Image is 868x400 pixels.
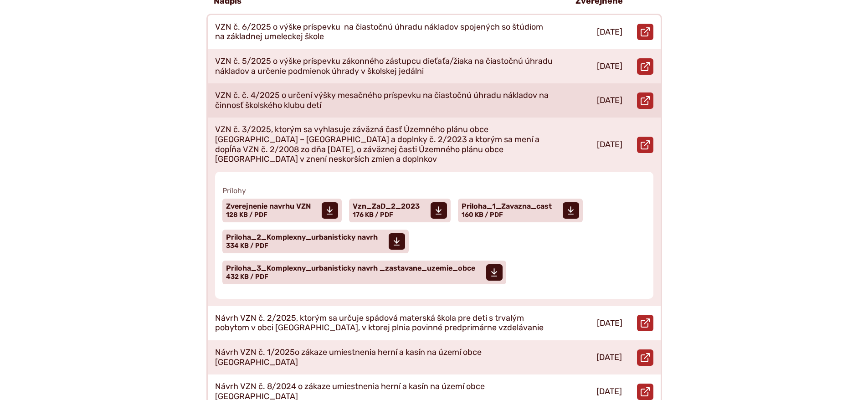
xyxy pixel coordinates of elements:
[215,313,554,333] p: Návrh VZN č. 2/2025, ktorým sa určuje spádová materská škola pre deti s trvalým pobytom v obci [G...
[215,91,554,110] p: VZN č. č. 4/2025 o určení výšky mesačného príspevku na čiastočnú úhradu nákladov na činnosť škols...
[596,353,622,363] p: [DATE]
[226,203,311,210] span: Zverejnenie navrhu VZN
[222,186,646,195] span: Prílohy
[596,387,622,397] p: [DATE]
[222,261,506,284] a: Priloha_3_Komplexny_urbanisticky navrh _zastavane_uzemie_obce 432 KB / PDF
[458,199,583,222] a: Priloha_1_Zavazna_cast 160 KB / PDF
[597,318,622,328] p: [DATE]
[597,62,622,72] p: [DATE]
[353,211,393,219] span: 176 KB / PDF
[226,242,268,250] span: 334 KB / PDF
[462,203,552,210] span: Priloha_1_Zavazna_cast
[222,230,409,253] a: Priloha_2_Komplexny_urbanisticky navrh 334 KB / PDF
[215,22,554,42] p: VZN č. 6/2025 o výške príspevku na čiastočnú úhradu nákladov spojených so štúdiom na základnej um...
[215,348,554,367] p: Návrh VZN č. 1/2025o zákaze umiestnenia herní a kasín na území obce [GEOGRAPHIC_DATA]
[353,203,420,210] span: Vzn_ZaD_2_2023
[597,140,622,150] p: [DATE]
[462,211,503,219] span: 160 KB / PDF
[226,234,378,241] span: Priloha_2_Komplexny_urbanisticky navrh
[597,96,622,106] p: [DATE]
[226,211,267,219] span: 128 KB / PDF
[222,199,342,222] a: Zverejnenie navrhu VZN 128 KB / PDF
[215,125,554,164] p: VZN č. 3/2025, ktorým sa vyhlasuje záväzná časť Územného plánu obce [GEOGRAPHIC_DATA] – [GEOGRAPH...
[597,27,622,37] p: [DATE]
[226,273,268,281] span: 432 KB / PDF
[349,199,451,222] a: Vzn_ZaD_2_2023 176 KB / PDF
[215,56,554,76] p: VZN č. 5/2025 o výške príspevku zákonného zástupcu dieťaťa/žiaka na čiastočnú úhradu nákladov a u...
[226,265,475,272] span: Priloha_3_Komplexny_urbanisticky navrh _zastavane_uzemie_obce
